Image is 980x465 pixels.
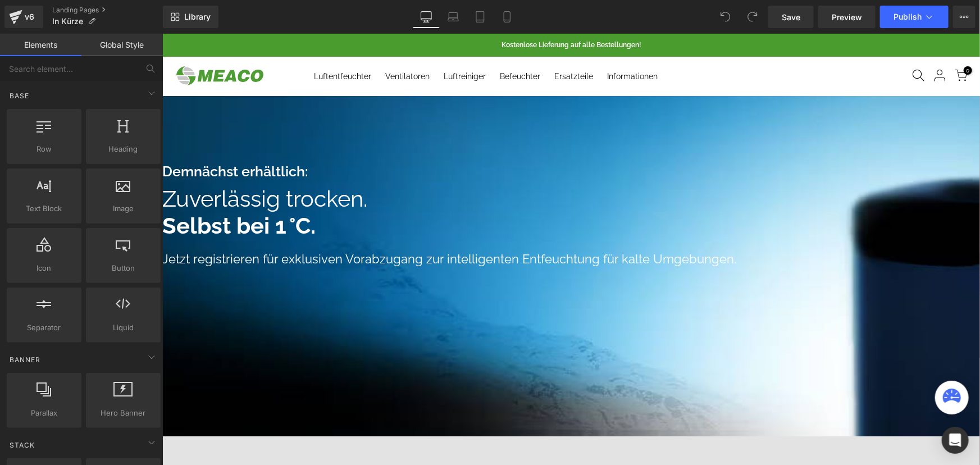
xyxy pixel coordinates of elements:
a: Kostenlose Lieferung auf alle Bestellungen! [339,7,478,15]
span: Parallax [10,407,78,419]
span: Banner [8,354,42,365]
a: 0 [792,35,805,52]
button: Undo [714,6,737,28]
img: Meaco DE GmbH [14,30,101,54]
span: Hero Banner [89,407,157,419]
a: v6 [4,6,43,28]
span: Row [10,143,78,155]
span: Stack [8,440,36,450]
span: Separator [10,322,78,334]
a: Luftreiniger [275,23,331,62]
span: Button [89,262,157,274]
a: Global Style [81,34,163,56]
a: Mobile [494,6,521,28]
div: Open Intercom Messenger [942,427,969,454]
a: Preview [818,6,876,28]
span: Preview [832,11,862,23]
span: Image [89,203,157,215]
a: Desktop [413,6,440,28]
a: New Library [163,6,218,28]
a: Ersatzteile [385,23,438,62]
a: Luftentfeuchter [145,23,216,62]
a: Ventilatoren [216,23,275,62]
div: v6 [22,10,37,24]
span: Liquid [89,322,157,334]
button: Redo [741,6,764,28]
span: Library [184,12,211,22]
span: Text Block [10,203,78,215]
span: Icon [10,262,78,274]
span: In Kürze [52,17,83,26]
span: Publish [894,12,922,21]
button: Publish [880,6,949,28]
a: Tablet [467,6,494,28]
span: 0 [801,33,810,41]
span: Base [8,90,30,101]
button: More [953,6,976,28]
span: Heading [89,143,157,155]
a: Befeuchter [331,23,385,62]
span: Save [782,11,800,23]
a: Landing Pages [52,6,163,15]
a: Informationen [438,23,503,62]
a: Laptop [440,6,467,28]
